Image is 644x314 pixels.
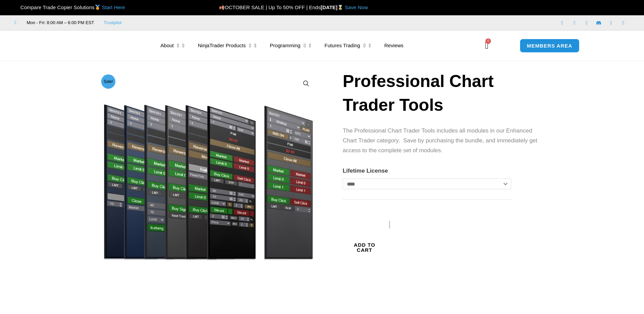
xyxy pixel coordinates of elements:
[343,126,541,156] p: The Professional Chart Trader Tools includes all modules in our Enhanced Chart Trader category. S...
[318,38,378,53] a: Futures Trading
[102,4,125,10] a: Start Here
[219,5,224,10] img: 🍂
[191,38,263,53] a: NinjaTrader Products
[409,222,424,228] text: ••••••
[68,33,141,58] img: LogoAI | Affordable Indicators – NinjaTrader
[263,38,318,53] a: Programming
[485,38,491,44] span: 0
[343,168,388,174] label: Lifetime License
[345,4,368,10] a: Save Now
[104,19,122,27] a: Trustpilot
[378,38,410,53] a: Reviews
[15,4,125,10] span: Compare Trade Copier Solutions
[343,69,541,117] h1: Professional Chart Trader Tools
[154,38,191,53] a: About
[343,210,386,284] button: Add to cart
[99,72,317,260] img: ProfessionalToolsBundlePage
[527,43,572,48] span: MEMBERS AREA
[15,5,20,10] img: 🏆
[95,5,100,10] img: 🥇
[101,74,115,89] span: Sale!
[520,39,579,53] a: MEMBERS AREA
[219,4,320,10] span: OCTOBER SALE | Up To 50% OFF | Ends
[300,77,312,90] a: View full-screen image gallery
[386,218,438,290] button: Buy with GPay
[154,38,474,53] nav: Menu
[320,4,345,10] strong: [DATE]
[475,36,499,55] a: 0
[25,19,94,27] span: Mon - Fri: 8:00 AM – 6:00 PM EST
[338,5,343,10] img: ⌛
